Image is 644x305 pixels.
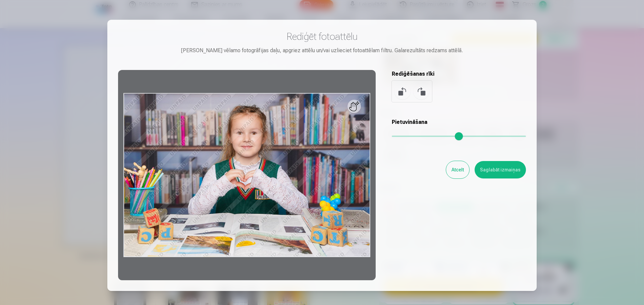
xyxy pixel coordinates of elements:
button: Saglabāt izmaiņas [475,161,526,178]
h3: Rediģēt fotoattēlu [118,30,526,43]
h5: Pietuvināšana [392,118,526,126]
div: [PERSON_NAME] vēlamo fotogrāfijas daļu, apgriez attēlu un/vai uzlieciet fotoattēlam filtru. Galar... [118,47,526,55]
button: Atcelt [446,161,469,178]
h5: Rediģēšanas rīki [392,70,526,78]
